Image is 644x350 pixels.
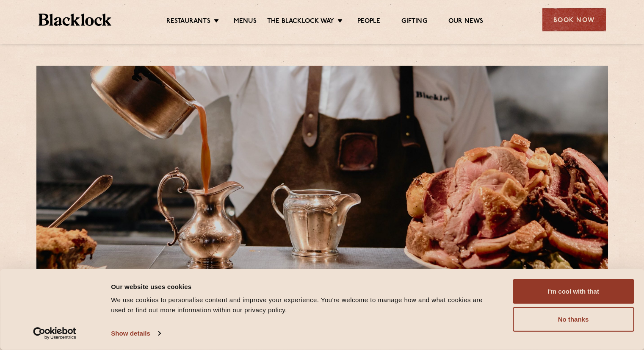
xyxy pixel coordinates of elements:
[18,327,92,340] a: Usercentrics Cookiebot - opens in a new window
[166,17,210,27] a: Restaurants
[111,295,494,315] div: We use cookies to personalise content and improve your experience. You're welcome to manage how a...
[448,17,484,27] a: Our News
[513,279,634,304] button: I'm cool with that
[234,17,257,27] a: Menus
[401,17,427,27] a: Gifting
[111,281,494,292] div: Our website uses cookies
[39,14,112,26] img: BL_Textured_Logo-footer-cropped.svg
[513,307,634,332] button: No thanks
[542,8,606,31] div: Book Now
[357,17,380,27] a: People
[111,327,160,340] a: Show details
[267,17,334,27] a: The Blacklock Way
